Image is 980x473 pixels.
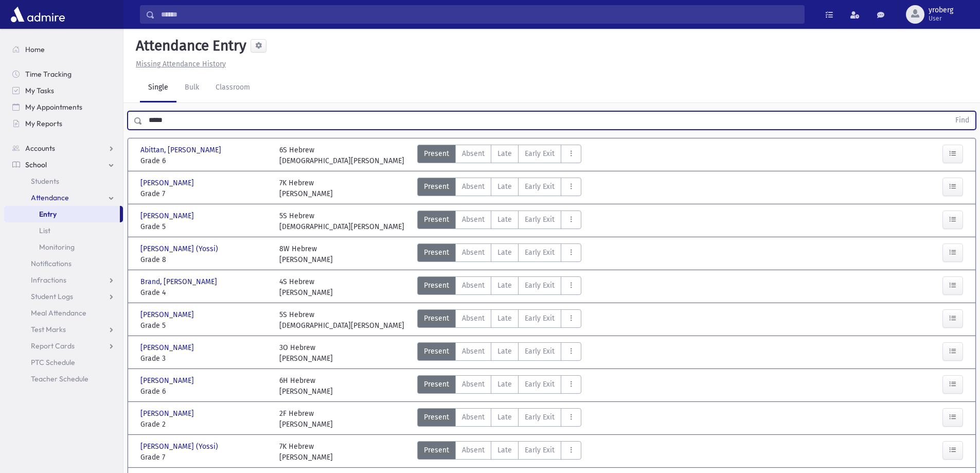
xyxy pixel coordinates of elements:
[462,379,485,390] span: Absent
[497,280,512,291] span: Late
[39,209,57,219] span: Entry
[140,178,196,188] span: [PERSON_NAME]
[140,145,223,155] span: Abittan, [PERSON_NAME]
[207,74,258,102] a: Classroom
[25,45,45,54] span: Home
[39,226,50,235] span: List
[4,222,123,239] a: List
[497,313,512,324] span: Late
[4,115,123,132] a: My Reports
[424,412,449,423] span: Present
[31,275,66,285] span: Infractions
[140,408,196,419] span: [PERSON_NAME]
[4,140,123,156] a: Accounts
[424,346,449,357] span: Present
[140,276,219,287] span: Brand, [PERSON_NAME]
[25,102,82,112] span: My Appointments
[424,445,449,456] span: Present
[462,346,485,357] span: Absent
[525,181,555,192] span: Early Exit
[497,181,512,192] span: Late
[279,145,404,166] div: 6S Hebrew [DEMOGRAPHIC_DATA][PERSON_NAME]
[4,354,123,371] a: PTC Schedule
[929,6,953,14] span: yroberg
[424,214,449,225] span: Present
[462,181,485,192] span: Absent
[497,247,512,258] span: Late
[31,193,69,202] span: Attendance
[4,66,123,82] a: Time Tracking
[417,276,581,298] div: AttTypes
[4,156,123,173] a: School
[497,412,512,423] span: Late
[525,346,555,357] span: Early Exit
[4,338,123,354] a: Report Cards
[4,288,123,305] a: Student Logs
[4,371,123,387] a: Teacher Schedule
[279,441,333,463] div: 7K Hebrew [PERSON_NAME]
[140,287,269,298] span: Grade 4
[525,214,555,225] span: Early Exit
[279,342,333,364] div: 3O Hebrew [PERSON_NAME]
[140,441,220,452] span: [PERSON_NAME] (Yossi)
[176,74,207,102] a: Bulk
[4,239,123,255] a: Monitoring
[497,214,512,225] span: Late
[417,375,581,397] div: AttTypes
[31,308,86,318] span: Meal Attendance
[25,160,47,169] span: School
[25,119,62,128] span: My Reports
[424,247,449,258] span: Present
[140,188,269,199] span: Grade 7
[462,148,485,159] span: Absent
[279,211,404,232] div: 5S Hebrew [DEMOGRAPHIC_DATA][PERSON_NAME]
[31,325,66,334] span: Test Marks
[424,181,449,192] span: Present
[140,419,269,430] span: Grade 2
[4,41,123,58] a: Home
[525,445,555,456] span: Early Exit
[31,292,73,301] span: Student Logs
[462,412,485,423] span: Absent
[462,214,485,225] span: Absent
[949,112,975,129] button: Find
[140,452,269,463] span: Grade 7
[525,280,555,291] span: Early Exit
[140,221,269,232] span: Grade 5
[140,342,196,353] span: [PERSON_NAME]
[31,177,59,186] span: Students
[31,358,75,367] span: PTC Schedule
[4,272,123,288] a: Infractions
[31,374,88,383] span: Teacher Schedule
[25,86,54,95] span: My Tasks
[417,408,581,430] div: AttTypes
[462,280,485,291] span: Absent
[525,379,555,390] span: Early Exit
[279,276,333,298] div: 4S Hebrew [PERSON_NAME]
[417,309,581,331] div: AttTypes
[140,309,196,320] span: [PERSON_NAME]
[140,155,269,166] span: Grade 6
[279,309,404,331] div: 5S Hebrew [DEMOGRAPHIC_DATA][PERSON_NAME]
[525,148,555,159] span: Early Exit
[4,82,123,99] a: My Tasks
[140,320,269,331] span: Grade 5
[4,99,123,115] a: My Appointments
[497,445,512,456] span: Late
[279,408,333,430] div: 2F Hebrew [PERSON_NAME]
[497,379,512,390] span: Late
[417,441,581,463] div: AttTypes
[4,206,120,222] a: Entry
[4,173,123,189] a: Students
[279,178,333,199] div: 7K Hebrew [PERSON_NAME]
[462,445,485,456] span: Absent
[39,242,75,252] span: Monitoring
[424,379,449,390] span: Present
[279,375,333,397] div: 6H Hebrew [PERSON_NAME]
[132,60,226,68] a: Missing Attendance History
[136,60,226,68] u: Missing Attendance History
[4,321,123,338] a: Test Marks
[155,5,804,24] input: Search
[525,412,555,423] span: Early Exit
[462,313,485,324] span: Absent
